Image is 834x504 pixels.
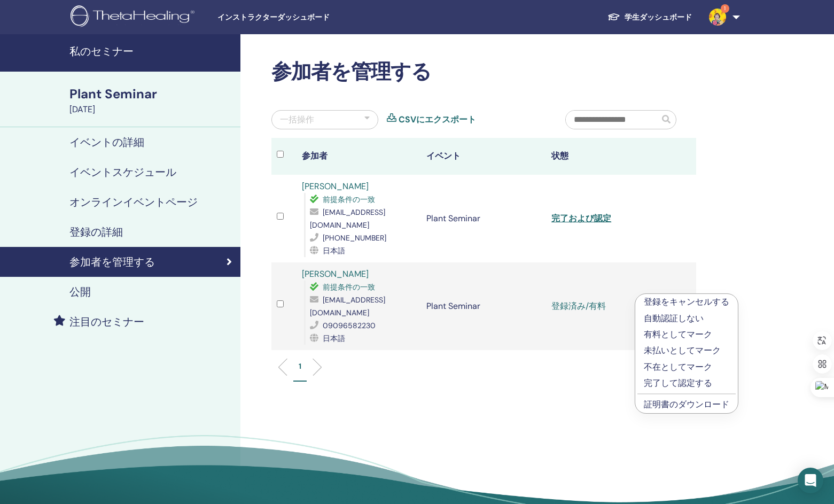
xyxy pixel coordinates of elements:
a: Plant Seminar[DATE] [63,85,240,116]
span: 前提条件の一致 [323,282,375,292]
img: graduation-cap-white.svg [607,12,620,21]
p: 有料としてマーク [644,328,729,341]
h4: イベントの詳細 [69,136,144,149]
td: Plant Seminar [421,262,546,350]
h4: 注目のセミナー [69,315,144,328]
p: 未払いとしてマーク [644,344,729,357]
a: 証明書のダウンロード [644,399,729,410]
h4: 私のセミナー [69,45,234,58]
img: default.jpg [709,9,726,26]
h4: 公開 [69,285,91,298]
a: 完了および認定 [551,213,611,224]
span: インストラクターダッシュボード [217,12,378,23]
th: イベント [421,138,546,175]
h2: 参加者を管理する [271,60,696,84]
span: 日本語 [323,246,345,255]
span: 前提条件の一致 [323,195,375,204]
th: 参加者 [297,138,422,175]
p: 不在としてマーク [644,361,729,374]
div: [DATE] [69,103,234,116]
a: 学生ダッシュボード [599,7,700,27]
p: 登録をキャンセルする [644,296,729,308]
div: Open Intercom Messenger [798,468,823,493]
div: 一括操作 [280,113,314,126]
a: [PERSON_NAME] [302,181,369,192]
p: 完了して認定する [644,377,729,390]
h4: 登録の詳細 [69,226,123,238]
span: 日本語 [323,334,345,343]
a: CSVにエクスポート [399,113,476,126]
a: [PERSON_NAME] [302,268,369,280]
span: [EMAIL_ADDRESS][DOMAIN_NAME] [310,207,385,230]
span: 1 [721,4,729,13]
p: 1 [299,361,301,372]
p: 自動認証しない [644,312,729,325]
th: 状態 [546,138,671,175]
h4: 参加者を管理する [69,255,155,268]
span: [PHONE_NUMBER] [323,233,386,243]
img: logo.png [71,5,198,29]
div: Plant Seminar [69,85,234,103]
h4: イベントスケジュール [69,166,176,179]
span: [EMAIL_ADDRESS][DOMAIN_NAME] [310,295,385,317]
span: 09096582230 [323,321,376,330]
td: Plant Seminar [421,175,546,262]
h4: オンラインイベントページ [69,196,198,208]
